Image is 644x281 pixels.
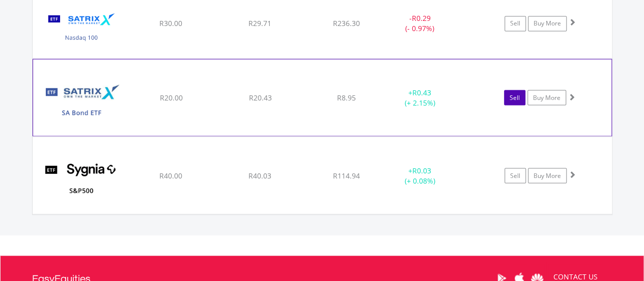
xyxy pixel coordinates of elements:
[412,165,431,175] span: R0.03
[528,16,567,31] a: Buy More
[38,72,126,133] img: TFSA.STXGOV.png
[528,168,567,183] a: Buy More
[382,13,459,34] div: - (- 0.97%)
[248,92,271,102] span: R20.43
[333,18,360,28] span: R236.30
[337,92,356,102] span: R8.95
[382,165,459,186] div: + (+ 0.08%)
[504,90,525,105] a: Sell
[159,18,182,28] span: R30.00
[159,92,182,102] span: R20.00
[248,18,271,28] span: R29.71
[381,87,458,108] div: + (+ 2.15%)
[38,149,125,211] img: TFSA.SYG500.png
[412,87,431,97] span: R0.43
[38,1,125,56] img: TFSA.STXNDQ.png
[248,170,271,180] span: R40.03
[333,170,360,180] span: R114.94
[159,170,182,180] span: R40.00
[505,16,526,31] a: Sell
[527,90,566,105] a: Buy More
[505,168,526,183] a: Sell
[412,13,431,23] span: R0.29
